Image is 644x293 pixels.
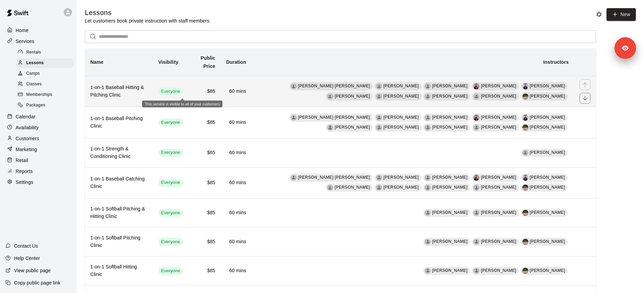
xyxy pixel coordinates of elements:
[194,267,215,275] h6: $85
[425,93,431,100] div: Dave Mahaffey
[158,209,183,217] div: This service is visible to all of your customers
[481,268,516,273] span: [PERSON_NAME]
[26,91,52,98] span: Memberships
[16,101,74,110] div: Packages
[158,238,183,246] div: This service is visible to all of your customers
[473,93,479,100] div: Tyler Fields
[26,60,44,67] span: Lessons
[383,125,419,130] span: [PERSON_NAME]
[26,102,45,109] span: Packages
[90,263,148,278] h6: 1-on-1 Softball Hitting Clinic
[580,93,591,104] button: move item down
[522,175,528,181] img: Andrew Hall
[383,185,419,190] span: [PERSON_NAME]
[432,210,467,215] span: [PERSON_NAME]
[226,59,246,65] b: Duration
[425,185,431,191] div: Dave Mahaffey
[158,179,183,187] div: This service is visible to all of your customers
[194,238,215,246] h6: $85
[90,84,148,99] h6: 1-on-1 Baseball Hitting & Pitching Clinic
[376,93,382,100] div: Jaeden Novak
[90,205,148,220] h6: 1-on-1 Softball Pitching & Hitting Clinic
[26,49,41,56] span: Rentals
[522,115,528,121] img: Andrew Hall
[226,209,246,217] h6: 60 mins
[481,210,516,215] span: [PERSON_NAME]
[298,115,370,120] span: [PERSON_NAME] [PERSON_NAME]
[383,84,419,88] span: [PERSON_NAME]
[90,115,148,130] h6: 1-on-1 Baseball Pitching Clinic
[473,239,479,245] div: Dave Mahaffey
[226,179,246,187] h6: 60 mins
[530,150,565,155] span: [PERSON_NAME]
[335,125,370,130] span: [PERSON_NAME]
[522,210,528,216] div: Hailey Everett
[90,175,148,190] h6: 1-on-1 Baseball Catching Clinic
[16,79,74,89] div: Classes
[158,59,179,65] b: Visibility
[16,100,77,111] a: Packages
[473,268,479,274] div: Dave Mahaffey
[201,55,215,69] b: Public Price
[5,112,71,122] div: Calendar
[522,239,528,245] img: Hailey Everett
[5,122,71,133] div: Availability
[16,90,74,100] div: Memberships
[5,36,71,46] a: Services
[14,279,60,286] p: Copy public page link
[158,119,183,126] span: Everyone
[16,69,74,78] div: Camps
[158,87,183,96] div: This service is visible to all of your customers
[473,175,479,181] img: Chris Clarke
[226,267,246,275] h6: 60 mins
[522,268,528,274] div: Hailey Everett
[376,175,382,181] div: Cody Thomas
[543,59,569,65] b: Instructors
[383,175,419,180] span: [PERSON_NAME]
[481,115,516,120] span: [PERSON_NAME]
[5,155,71,165] div: Retail
[158,179,183,186] span: Everyone
[327,185,333,191] div: Nate Parsons
[158,149,183,157] div: This service is visible to all of your customers
[607,8,636,21] a: New
[383,115,419,120] span: [PERSON_NAME]
[522,93,528,100] div: Hailey Everett
[481,175,516,180] span: [PERSON_NAME]
[522,83,528,89] img: Andrew Hall
[90,59,104,65] b: Name
[194,179,215,187] h6: $85
[425,175,431,181] div: Zack Boese
[26,70,40,77] span: Camps
[530,268,565,273] span: [PERSON_NAME]
[5,144,71,155] div: Marketing
[530,185,565,190] span: [PERSON_NAME]
[16,168,33,175] p: Reports
[16,135,39,142] p: Customers
[425,239,431,245] div: Cody Thomas
[425,115,431,121] div: Zack Boese
[376,83,382,89] div: Cody Thomas
[158,239,183,245] span: Everyone
[473,185,479,191] div: Tyler Fields
[5,177,71,187] a: Settings
[16,90,77,100] a: Memberships
[473,115,479,121] img: Chris Clarke
[16,47,77,58] a: Rentals
[16,58,74,68] div: Lessons
[432,175,467,180] span: [PERSON_NAME]
[158,118,183,127] div: This service is visible to all of your customers
[530,115,565,120] span: [PERSON_NAME]
[16,146,37,153] p: Marketing
[158,210,183,216] span: Everyone
[158,268,183,274] span: Everyone
[473,83,479,89] img: Chris Clarke
[90,145,148,160] h6: 1-on-1 Strength & Conditioning Clinic
[522,185,528,191] img: Hailey Everett
[432,268,467,273] span: [PERSON_NAME]
[16,48,74,57] div: Rentals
